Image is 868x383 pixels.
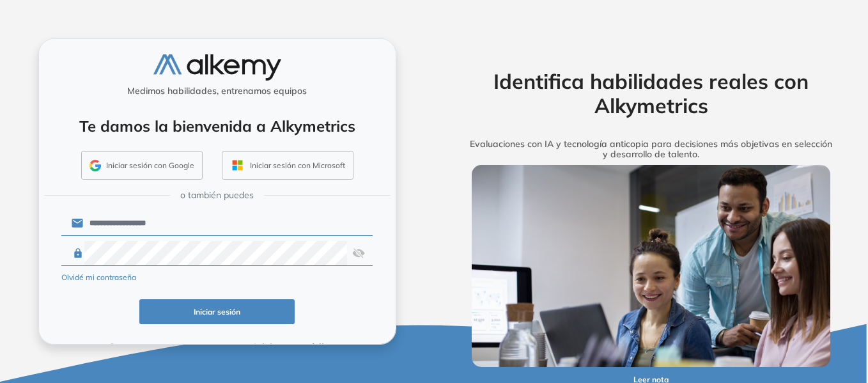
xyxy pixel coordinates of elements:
button: Crear cuenta [61,340,217,355]
h5: Medimos habilidades, entrenamos equipos [44,86,391,97]
h2: Identifica habilidades reales con Alkymetrics [452,69,851,118]
img: GMAIL_ICON [89,160,101,171]
button: Olvidé mi contraseña [61,272,136,283]
h4: Te damos la bienvenida a Alkymetrics [56,117,379,136]
button: Iniciar sesión con Microsoft [222,151,353,180]
button: Iniciar sesión con Google [81,151,203,180]
img: img-more-info [472,165,831,367]
span: o también puedes [180,189,254,202]
h5: Evaluaciones con IA y tecnología anticopia para decisiones más objetivas en selección y desarroll... [452,139,851,160]
img: asd [352,241,365,265]
button: Iniciar sesión [139,299,295,324]
img: logo-alkemy [153,54,281,81]
button: Iniciar con código [217,340,373,355]
img: OUTLOOK_ICON [230,158,245,173]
